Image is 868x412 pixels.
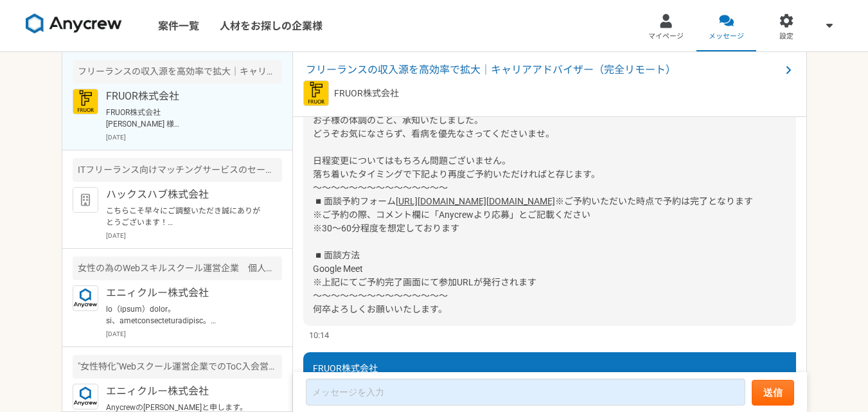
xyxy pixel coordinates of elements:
span: お世話になっております。 FRUOR株式会社[PERSON_NAME]でございます。 ご連絡ありがとうございます。 お子様の体調のこと、承知いたしました。 どうぞお気になさらず、看病を優先なさっ... [313,61,600,206]
button: 送信 [752,380,794,406]
img: 8DqYSo04kwAAAAASUVORK5CYII= [26,13,122,34]
span: マイページ [648,31,684,42]
p: エニィクルー株式会社 [106,384,265,399]
img: FRUOR%E3%83%AD%E3%82%B3%E3%82%99.png [73,89,98,114]
span: ※ご予約いただいた時点で予約は完了となります ※ご予約の際、コメント欄に「Anycrewより応募」とご記載ください ※30〜60分程度を想定しております ◾️面談方法 Google Meet ※... [313,196,753,314]
img: default_org_logo-42cde973f59100197ec2c8e796e4974ac8490bb5b08a0eb061ff975e4574aa76.png [73,187,98,213]
div: "女性特化"Webスクール運営企業でのToC入会営業（フルリモート可） [73,355,282,379]
p: FRUOR株式会社 [106,89,265,104]
span: メッセージ [709,31,744,42]
div: ITフリーランス向けマッチングサービスのセールス職（オープンポジション） [73,158,282,182]
img: logo_text_blue_01.png [73,384,98,409]
p: エニィクルー株式会社 [106,285,265,301]
span: フリーランスの収入源を高効率で拡大｜キャリアアドバイザー（完全リモート） [306,62,781,78]
img: logo_text_blue_01.png [73,285,98,311]
p: こちらこそ早々にご調整いただき誠にありがとうございます！ [DATE]、お話出来る事を楽しみに致しております。 [PERSON_NAME] [106,205,265,228]
p: FRUOR株式会社 [334,87,399,100]
p: lo（ipsum）dolor。 si、ametconsecteturadipisc。 〇elit 91s、do、5eius（8t、9i、7u） laboreetdoloremagn aliqua... [106,303,265,327]
p: ハックスハブ株式会社 [106,187,265,202]
p: [DATE] [106,231,282,240]
a: [URL][DOMAIN_NAME][DOMAIN_NAME] [396,196,555,206]
p: FRUOR株式会社 [PERSON_NAME] 様 お世話になっております。 [PERSON_NAME]です。 お気遣いいただきありがとうございます。 子供の体調が落ち着き次第、来週のどこかで設... [106,107,265,130]
span: 10:14 [309,329,329,341]
img: FRUOR%E3%83%AD%E3%82%B3%E3%82%99.png [303,80,329,106]
span: 設定 [779,31,793,42]
div: フリーランスの収入源を高効率で拡大｜キャリアアドバイザー（完全リモート） [73,60,282,84]
div: 女性の為のWebスキルスクール運営企業 個人営業（フルリモート） [73,256,282,280]
p: [DATE] [106,132,282,142]
p: [DATE] [106,329,282,339]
